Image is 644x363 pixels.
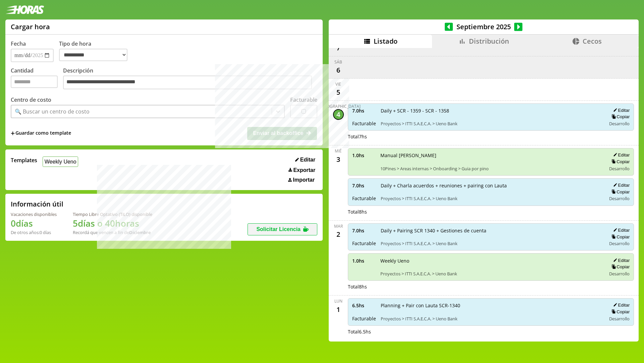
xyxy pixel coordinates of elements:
[609,195,630,201] span: Desarrollo
[609,240,630,246] span: Desarrollo
[43,156,78,167] button: Weekly Ueno
[11,156,37,164] span: Templates
[11,40,26,47] label: Fecha
[333,87,344,98] div: 5
[611,152,630,158] button: Editar
[335,148,342,154] div: mié
[256,226,301,232] span: Solicitar Licencia
[333,43,344,53] div: 7
[73,211,152,217] div: Tiempo Libre Optativo (TiLO) disponible
[352,240,376,246] span: Facturable
[352,315,376,322] span: Facturable
[11,22,50,31] h1: Cargar hora
[380,258,602,264] span: Weekly Ueno
[335,81,341,87] div: vie
[11,211,57,217] div: Vacaciones disponibles
[609,309,630,315] button: Copiar
[11,229,57,235] div: De otros años: 0 días
[5,5,44,14] img: logotipo
[583,37,602,46] span: Cecos
[63,67,317,91] label: Descripción
[348,133,634,140] div: Total 7 hs
[609,121,630,127] span: Desarrollo
[333,154,344,165] div: 3
[352,107,376,114] span: 7.0 hs
[11,130,71,137] span: +Guardar como template
[374,37,397,46] span: Listado
[352,120,376,127] span: Facturable
[381,302,602,309] span: Planning + Pair con Lauta SCR-1340
[300,157,315,163] span: Editar
[381,240,602,246] span: Proyectos > ITTI S.A.E.C.A. > Ueno Bank
[352,227,376,234] span: 7.0 hs
[380,152,602,158] span: Manual [PERSON_NAME]
[334,298,342,304] div: lun
[348,328,634,335] div: Total 6.5 hs
[333,229,344,240] div: 2
[11,199,63,209] h2: Información útil
[352,258,376,264] span: 1.0 hs
[59,49,127,61] select: Tipo de hora
[11,96,51,103] label: Centro de costo
[293,167,315,173] span: Exportar
[609,234,630,240] button: Copiar
[333,304,344,315] div: 1
[609,271,630,277] span: Desarrollo
[352,302,376,309] span: 6.5 hs
[293,156,317,163] button: Editar
[453,22,514,31] span: Septiembre 2025
[11,130,15,137] span: +
[611,182,630,188] button: Editar
[348,209,634,215] div: Total 8 hs
[352,152,376,158] span: 1.0 hs
[290,96,317,103] label: Facturable
[611,107,630,113] button: Editar
[11,76,58,88] input: Cantidad
[59,40,133,62] label: Tipo de hora
[329,48,639,341] div: scrollable content
[380,271,602,277] span: Proyectos > ITTI S.A.E.C.A. > Ueno Bank
[11,217,57,229] h1: 0 días
[469,37,509,46] span: Distribución
[293,177,315,183] span: Importar
[611,227,630,233] button: Editar
[286,167,317,174] button: Exportar
[352,182,376,189] span: 7.0 hs
[129,229,151,235] b: Diciembre
[381,195,602,201] span: Proyectos > ITTI S.A.E.C.A. > Ueno Bank
[333,65,344,76] div: 6
[609,189,630,195] button: Copiar
[609,114,630,120] button: Copiar
[611,302,630,308] button: Editar
[334,223,343,229] div: mar
[609,159,630,165] button: Copiar
[611,258,630,263] button: Editar
[381,182,602,189] span: Daily + Charla acuerdos + reuniones + pairing con Lauta
[352,195,376,201] span: Facturable
[381,227,602,234] span: Daily + Pairing SCR 1340 + Gestiones de cuenta
[73,229,152,235] div: Recordá que vencen a fin de
[334,59,342,65] div: sáb
[11,67,63,91] label: Cantidad
[248,223,317,235] button: Solicitar Licencia
[381,107,602,114] span: Daily + SCR - 1359 - SCR - 1358
[316,103,361,109] div: [DEMOGRAPHIC_DATA]
[380,166,602,172] span: 10Pines > Areas internas > Onboarding > Guia por pino
[348,283,634,290] div: Total 8 hs
[609,316,630,322] span: Desarrollo
[609,264,630,270] button: Copiar
[333,109,344,120] div: 4
[63,76,312,90] textarea: Descripción
[73,217,152,229] h1: 5 días o 40 horas
[609,166,630,172] span: Desarrollo
[381,121,602,127] span: Proyectos > ITTI S.A.E.C.A. > Ueno Bank
[381,316,602,322] span: Proyectos > ITTI S.A.E.C.A. > Ueno Bank
[15,108,90,115] div: 🔍 Buscar un centro de costo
